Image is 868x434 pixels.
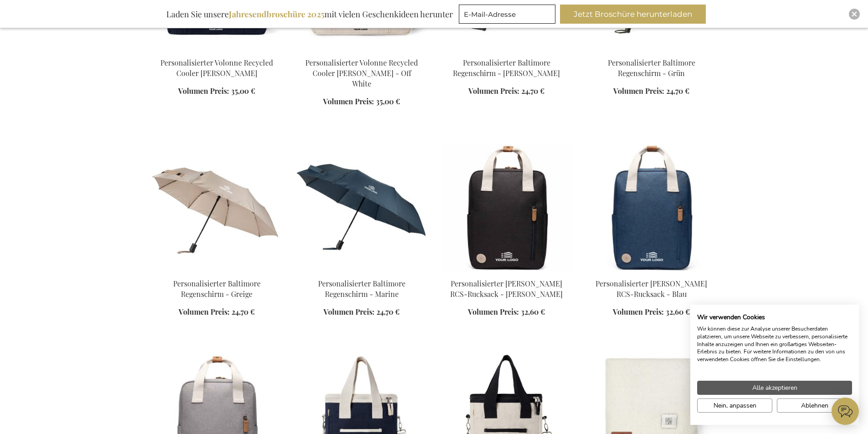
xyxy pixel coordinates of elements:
[586,143,717,271] img: Personalisierter Sortino RCS-Rucksack - Blau
[697,381,852,395] button: Akzeptieren Sie alle cookies
[324,307,400,317] a: Volumen Preis: 24,70 €
[849,9,860,20] div: Close
[521,307,545,317] span: 32,60 €
[613,307,664,317] span: Volumen Preis:
[521,86,544,96] span: 24,70 €
[160,58,273,78] a: Personalisierter Volonne Recycled Cooler [PERSON_NAME]
[697,313,852,322] h2: Wir verwenden Cookies
[179,307,230,317] span: Volumen Preis:
[613,86,689,97] a: Volumen Preis: 24,70 €
[468,86,544,97] a: Volumen Preis: 24,70 €
[560,5,706,24] button: Jetzt Broschüre herunterladen
[450,279,563,299] a: Personalisierter [PERSON_NAME] RCS-Rucksack - [PERSON_NAME]
[231,86,255,96] span: 35,00 €
[801,401,828,410] span: Ablehnen
[697,325,852,363] p: Wir können diese zur Analyse unserer Besucherdaten platzieren, um unsere Webseite zu verbessern, ...
[297,143,427,271] img: Personalisierter Baltimore Regenschirm - Marine
[666,86,689,96] span: 24,70 €
[442,143,572,271] img: Personalisierter Sortino RCS-Rucksack - Schwarz
[152,46,282,55] a: Personalisierter Volonne Recycled Cooler Korb - Blau
[178,86,229,96] span: Volumen Preis:
[376,97,400,106] span: 35,00 €
[318,279,406,299] a: Personalisierter Baltimore Regenschirm - Marine
[608,58,695,78] a: Personalisierter Baltimore Regenschirm - Grün
[376,307,400,317] span: 24,70 €
[596,279,707,299] a: Personalisierter [PERSON_NAME] RCS-Rucksack - Blau
[714,401,756,410] span: Nein, anpassen
[297,267,427,276] a: Personalisierter Baltimore Regenschirm - Marine
[832,398,859,425] iframe: belco-activator-frame
[586,267,717,276] a: Personalisierter Sortino RCS-Rucksack - Blau
[305,58,418,88] a: Personalisierter Volonne Recycled Cooler [PERSON_NAME] - Off White
[697,398,772,413] button: cookie Einstellungen anpassen
[468,307,519,317] span: Volumen Preis:
[453,58,560,78] a: Personalisierter Baltimore Regenschirm - [PERSON_NAME]
[468,307,545,317] a: Volumen Preis: 32,60 €
[586,46,717,55] a: Personalisierter Baltimore Regenschirm - Grün
[459,5,558,26] form: marketing offers and promotions
[852,11,857,17] img: Close
[459,5,555,24] input: E-Mail-Adresse
[613,307,690,317] a: Volumen Preis: 32,60 €
[323,97,374,106] span: Volumen Preis:
[777,398,852,413] button: Alle verweigern cookies
[178,86,255,97] a: Volumen Preis: 35,00 €
[752,383,797,393] span: Alle akzeptieren
[442,46,572,55] a: Personalisierter Baltimore Regenschirm - Schwarz
[179,307,255,317] a: Volumen Preis: 24,70 €
[324,307,375,317] span: Volumen Preis:
[323,97,400,107] a: Volumen Preis: 35,00 €
[613,86,664,96] span: Volumen Preis:
[468,86,519,96] span: Volumen Preis:
[231,307,255,317] span: 24,70 €
[297,46,427,55] a: Personalisierter Volonne Recycled Cooler Korb - Off White
[162,5,457,24] div: Laden Sie unsere mit vielen Geschenkideen herunter
[152,267,282,276] a: Personalisierter Baltimore Regenschirm - Greige
[229,9,324,20] b: Jahresendbroschüre 2025
[442,267,572,276] a: Personalisierter Sortino RCS-Rucksack - Schwarz
[173,279,261,299] a: Personalisierter Baltimore Regenschirm - Greige
[666,307,690,317] span: 32,60 €
[152,143,282,271] img: Personalisierter Baltimore Regenschirm - Greige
